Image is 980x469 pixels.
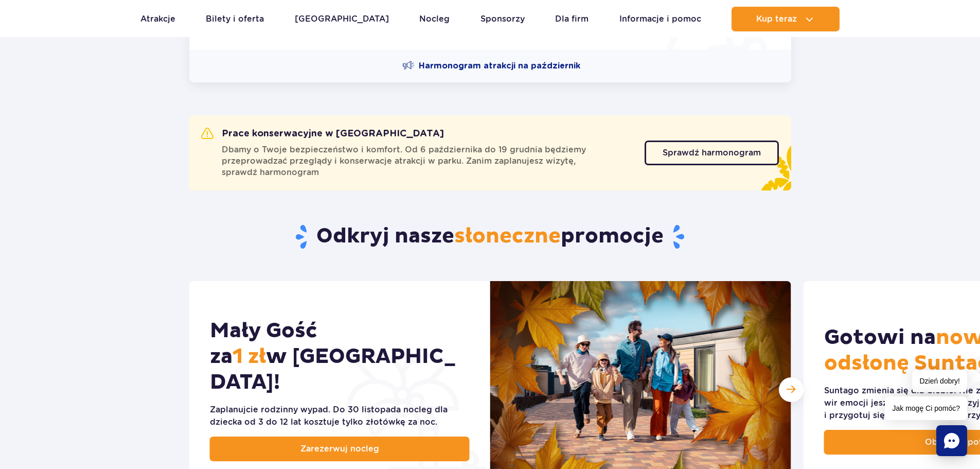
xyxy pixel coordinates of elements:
a: Harmonogram atrakcji na październik [402,60,580,72]
span: słoneczne [454,223,561,249]
a: Sprawdź harmonogram [645,141,779,165]
h2: Odkryj nasze promocje [189,223,791,250]
h2: Prace konserwacyjne w [GEOGRAPHIC_DATA] [201,128,444,140]
div: Zaplanujcie rodzinny wypad. Do 30 listopada nocleg dla dziecka od 3 do 12 lat kosztuje tylko złot... [210,404,470,428]
button: Kup teraz [732,7,840,31]
span: Sprawdź harmonogram [663,149,761,157]
span: Dbamy o Twoje bezpieczeństwo i komfort. Od 6 października do 19 grudnia będziemy przeprowadzać pr... [222,144,632,178]
a: Zarezerwuj nocleg [210,437,470,461]
span: Dzień dobry! [912,370,967,392]
span: 1 zł [233,344,266,370]
a: Sponsorzy [480,7,525,31]
span: Kup teraz [756,14,797,24]
a: Bilety i oferta [206,7,264,31]
span: Harmonogram atrakcji na październik [419,60,580,72]
div: Następny slajd [779,377,804,402]
a: Informacje i pomoc [619,7,701,31]
div: Chat [936,425,967,456]
h2: Mały Gość za w [GEOGRAPHIC_DATA]! [210,318,470,395]
a: [GEOGRAPHIC_DATA] [295,7,389,31]
a: Atrakcje [140,7,175,31]
span: Zarezerwuj nocleg [300,443,379,455]
a: Dla firm [555,7,589,31]
a: Nocleg [419,7,450,31]
span: Jak mogę Ci pomóc? [885,396,967,420]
